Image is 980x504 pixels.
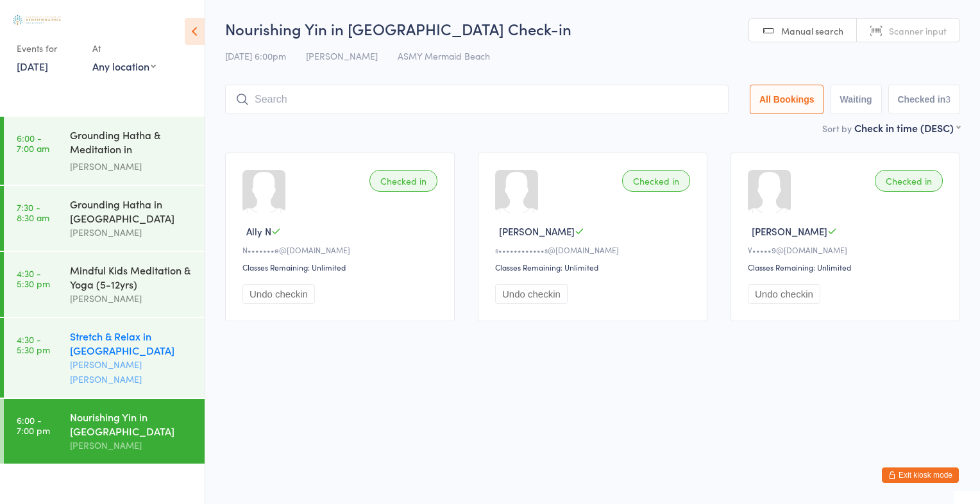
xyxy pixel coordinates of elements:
a: 4:30 -5:30 pmMindful Kids Meditation & Yoga (5-12yrs)[PERSON_NAME] [4,252,205,317]
time: 7:30 - 8:30 am [17,202,49,223]
div: 3 [945,94,950,105]
button: Undo checkin [242,284,315,304]
div: V•••••9@[DOMAIN_NAME] [748,244,947,255]
div: At [92,38,156,59]
a: [DATE] [17,59,48,73]
button: All Bookings [750,85,824,114]
span: [DATE] 6:00pm [225,49,286,62]
div: [PERSON_NAME] [70,225,194,240]
button: Undo checkin [495,284,568,304]
label: Sort by [822,122,852,135]
input: Search [225,85,729,114]
a: 7:30 -8:30 amGrounding Hatha in [GEOGRAPHIC_DATA][PERSON_NAME] [4,186,205,251]
div: N•••••••e@[DOMAIN_NAME] [242,244,441,255]
time: 6:00 - 7:00 pm [17,415,50,435]
div: Stretch & Relax in [GEOGRAPHIC_DATA] [70,329,194,357]
span: [PERSON_NAME] [499,224,575,238]
div: Classes Remaining: Unlimited [748,262,947,273]
img: Australian School of Meditation & Yoga (Gold Coast) [13,15,61,25]
div: Grounding Hatha in [GEOGRAPHIC_DATA] [70,197,194,225]
span: Ally N [246,224,271,238]
div: Checked in [622,170,690,192]
div: Any location [92,59,156,73]
time: 4:30 - 5:30 pm [17,334,50,355]
span: Scanner input [889,24,947,37]
div: Check in time (DESC) [854,121,960,135]
button: Undo checkin [748,284,820,304]
div: Events for [17,38,80,59]
button: Waiting [830,85,881,114]
div: [PERSON_NAME] [70,159,194,174]
span: [PERSON_NAME] [306,49,378,62]
h2: Nourishing Yin in [GEOGRAPHIC_DATA] Check-in [225,18,960,39]
div: [PERSON_NAME] [70,291,194,306]
a: 6:00 -7:00 amGrounding Hatha & Meditation in [GEOGRAPHIC_DATA][PERSON_NAME] [4,117,205,185]
button: Checked in3 [888,85,961,114]
div: Mindful Kids Meditation & Yoga (5-12yrs) [70,263,194,291]
div: Nourishing Yin in [GEOGRAPHIC_DATA] [70,410,194,438]
button: Exit kiosk mode [882,467,959,483]
span: [PERSON_NAME] [752,224,827,238]
div: s••••••••••••s@[DOMAIN_NAME] [495,244,694,255]
div: Grounding Hatha & Meditation in [GEOGRAPHIC_DATA] [70,128,194,159]
div: Classes Remaining: Unlimited [242,262,441,273]
span: ASMY Mermaid Beach [398,49,490,62]
div: Checked in [369,170,437,192]
span: Manual search [781,24,843,37]
div: Checked in [875,170,943,192]
a: 6:00 -7:00 pmNourishing Yin in [GEOGRAPHIC_DATA][PERSON_NAME] [4,399,205,464]
div: [PERSON_NAME] [70,438,194,453]
div: Classes Remaining: Unlimited [495,262,694,273]
time: 6:00 - 7:00 am [17,133,49,153]
a: 4:30 -5:30 pmStretch & Relax in [GEOGRAPHIC_DATA][PERSON_NAME] [PERSON_NAME] [4,318,205,398]
div: [PERSON_NAME] [PERSON_NAME] [70,357,194,387]
time: 4:30 - 5:30 pm [17,268,50,289]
